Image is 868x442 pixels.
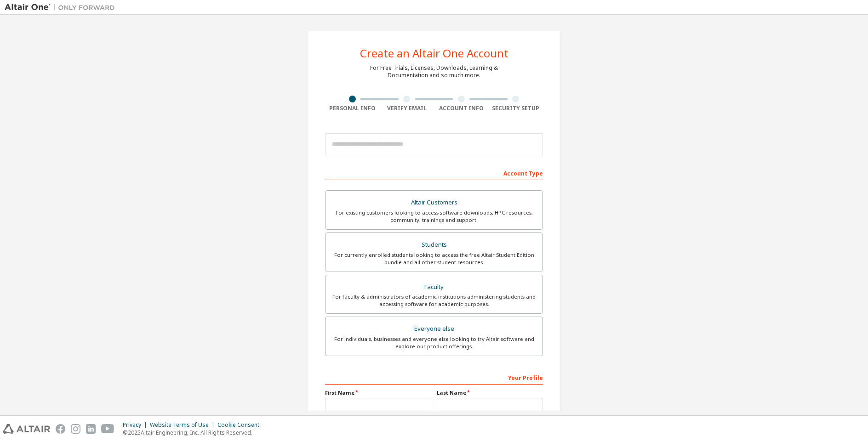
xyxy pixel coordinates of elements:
div: Your Profile [325,370,543,385]
div: For existing customers looking to access software downloads, HPC resources, community, trainings ... [331,209,537,224]
img: altair_logo.svg [3,424,50,434]
div: Website Terms of Use [150,421,217,429]
div: Verify Email [380,105,434,112]
img: facebook.svg [56,424,65,434]
img: linkedin.svg [86,424,96,434]
div: Security Setup [489,105,543,112]
div: For currently enrolled students looking to access the free Altair Student Edition bundle and all ... [331,251,537,266]
div: Personal Info [325,105,380,112]
div: Altair Customers [331,196,537,209]
p: © 2025 Altair Engineering, Inc. All Rights Reserved. [123,429,265,436]
div: For faculty & administrators of academic institutions administering students and accessing softwa... [331,293,537,308]
div: Account Type [325,165,543,180]
div: Account Info [434,105,489,112]
img: instagram.svg [71,424,80,434]
div: Faculty [331,281,537,294]
label: Last Name [437,389,543,397]
div: Create an Altair One Account [360,48,508,59]
img: youtube.svg [101,424,114,434]
div: Cookie Consent [217,421,265,429]
img: Altair One [5,3,120,12]
div: For individuals, businesses and everyone else looking to try Altair software and explore our prod... [331,335,537,350]
label: First Name [325,389,431,397]
div: Privacy [123,421,150,429]
div: Students [331,238,537,251]
div: Everyone else [331,323,537,335]
div: For Free Trials, Licenses, Downloads, Learning & Documentation and so much more. [370,64,498,79]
